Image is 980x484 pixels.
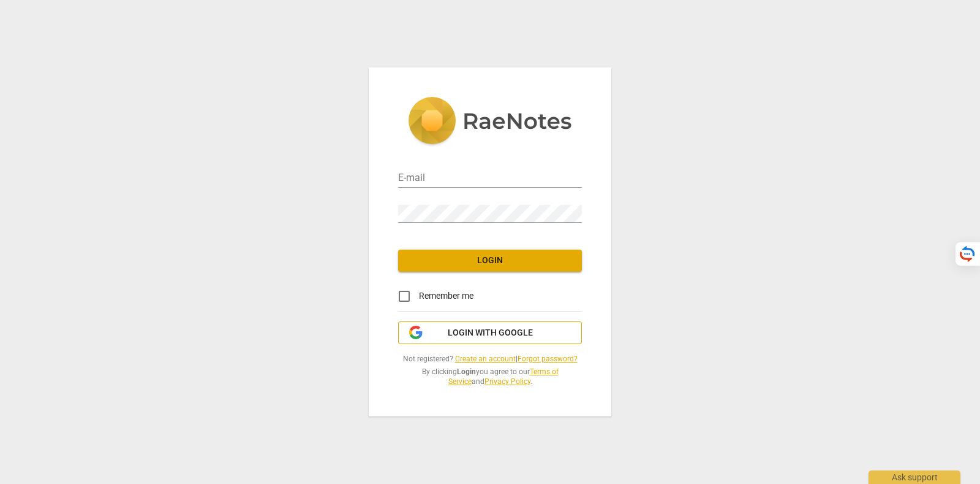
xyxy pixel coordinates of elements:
b: Login [457,367,476,376]
a: Create an account [455,355,516,363]
a: Terms of Service [448,367,559,386]
button: Login [398,250,582,272]
span: Login with Google [448,327,533,339]
span: Not registered? | [398,354,582,364]
a: Forgot password? [518,355,578,363]
img: 5ac2273c67554f335776073100b6d88f.svg [408,97,572,147]
div: Ask support [869,471,960,484]
span: By clicking you agree to our and . [398,367,582,387]
button: Login with Google [398,321,582,345]
span: Login [408,255,572,267]
a: Privacy Policy [484,377,530,386]
span: Remember me [419,290,473,302]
